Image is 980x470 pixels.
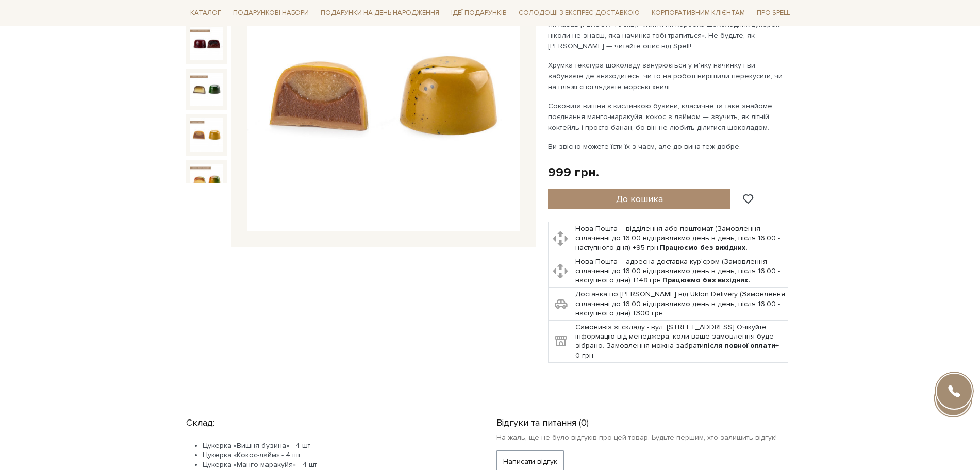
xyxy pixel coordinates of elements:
img: Сет цукерок Сучасник [190,27,223,60]
img: Сет цукерок Сучасник [190,164,223,197]
img: Сет цукерок Сучасник [190,118,223,151]
li: Цукерка «Кокос-лайм» - 4 шт [203,450,472,460]
span: Ідеї подарунків [447,5,511,21]
span: Каталог [186,5,225,21]
a: Корпоративним клієнтам [647,4,749,22]
div: Склад: [186,413,472,429]
td: Нова Пошта – адресна доставка кур'єром (Замовлення сплаченні до 16:00 відправляємо день в день, п... [573,255,788,288]
p: Хрумка текстура шоколаду занурюється у м'яку начинку і ви забуваєте де знаходитесь: чи то на робо... [548,60,790,92]
li: Цукерка «Манго-маракуйя» - 4 шт [203,460,472,469]
span: До кошика [616,193,663,205]
div: 999 грн. [548,164,599,180]
span: Про Spell [753,5,794,21]
p: Ви звісно можете їсти їх з чаєм, але до вина теж добре. [548,141,790,152]
li: Цукерка «Вишня-бузина» - 4 шт [203,441,472,450]
b: Працюємо без вихідних. [662,276,750,284]
span: Подарунки на День народження [317,5,443,21]
div: Відгуки та питання (0) [496,413,794,429]
p: Як казав [PERSON_NAME]: «Життя як коробка шоколадних цукерок: ніколи не знаєш, яка начинка тобі т... [548,19,790,52]
p: Соковита вишня з кислинкою бузини, класичне та таке знайоме поєднання манго-маракуйя, кокос з лай... [548,100,790,133]
b: Працюємо без вихідних. [660,243,748,252]
td: Самовивіз зі складу - вул. [STREET_ADDRESS] Очікуйте інформацію від менеджера, коли ваше замовлен... [573,321,788,363]
b: після повної оплати [704,341,775,350]
button: До кошика [548,189,731,209]
p: На жаль, ще не було відгуків про цей товар. Будьте першим, хто залишить відгук! [496,433,794,442]
img: Сет цукерок Сучасник [190,73,223,106]
td: Доставка по [PERSON_NAME] від Uklon Delivery (Замовлення сплаченні до 16:00 відправляємо день в д... [573,288,788,321]
span: Подарункові набори [229,5,313,21]
a: Солодощі з експрес-доставкою [514,4,644,22]
td: Нова Пошта – відділення або поштомат (Замовлення сплаченні до 16:00 відправляємо день в день, піс... [573,222,788,255]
